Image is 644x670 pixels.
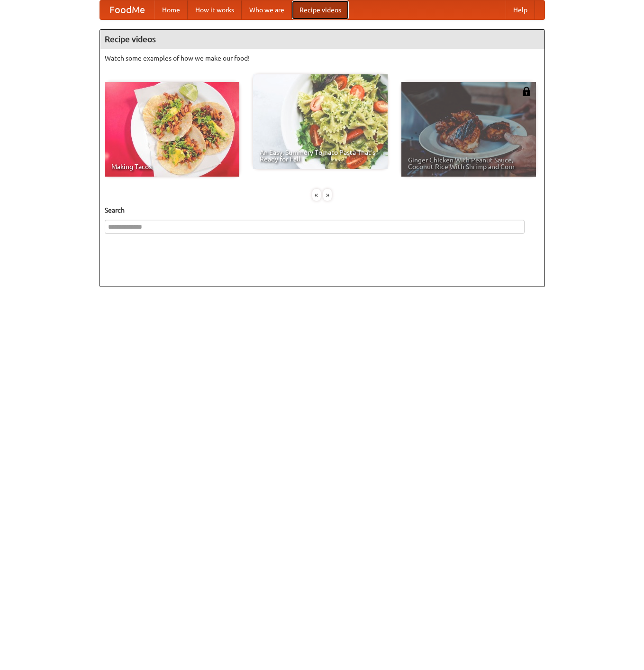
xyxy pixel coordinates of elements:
img: 483408.png [522,87,531,96]
p: Watch some examples of how we make our food! [105,54,540,63]
a: Help [506,0,535,19]
a: An Easy, Summery Tomato Pasta That's Ready for Fall [253,74,388,169]
span: Making Tacos [111,163,233,170]
h5: Search [105,205,540,215]
div: » [323,189,332,201]
a: Recipe videos [292,0,349,19]
h4: Recipe videos [100,30,544,49]
div: « [312,189,321,201]
a: Home [154,0,188,19]
a: FoodMe [100,0,154,19]
a: How it works [188,0,242,19]
a: Making Tacos [105,82,239,177]
a: Who we are [242,0,292,19]
span: An Easy, Summery Tomato Pasta That's Ready for Fall [260,149,381,162]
